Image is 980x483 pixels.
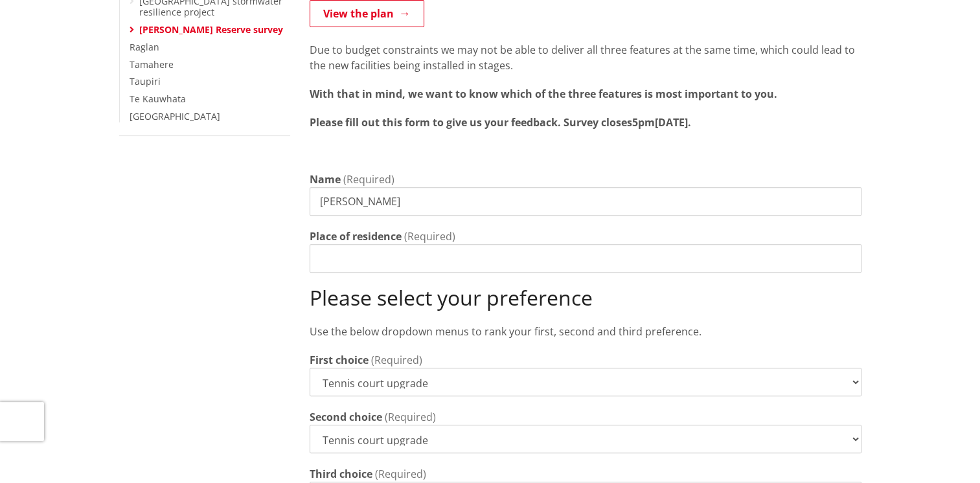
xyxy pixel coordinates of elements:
label: First choice [310,352,369,368]
a: Raglan [130,41,159,53]
span: (Required) [375,467,426,481]
iframe: Messenger Launcher [920,429,967,475]
p: Use the below dropdown menus to rank your first, second and third preference. [310,324,861,339]
span: (Required) [371,353,422,367]
a: [PERSON_NAME] Reserve survey [139,23,283,36]
a: Te Kauwhata [130,93,186,105]
span: (Required) [404,229,455,243]
a: Taupiri [130,75,161,87]
strong: With that in mind, we want to know which of the three features is most important to you. [310,87,777,101]
strong: Please fill out this form to give us your feedback. Survey closes [310,115,632,129]
span: (Required) [385,410,436,424]
h2: Please select your preference [310,286,861,310]
label: Third choice [310,466,372,482]
p: Due to budget constraints we may not be able to deliver all three features at the same time, whic... [310,42,861,73]
strong: 5pm[DATE]. [632,115,691,129]
label: Second choice [310,409,382,425]
span: (Required) [343,172,394,186]
a: [GEOGRAPHIC_DATA] [130,110,220,122]
a: Tamahere [130,58,174,71]
label: Place of residence [310,229,402,244]
label: Name [310,172,341,187]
